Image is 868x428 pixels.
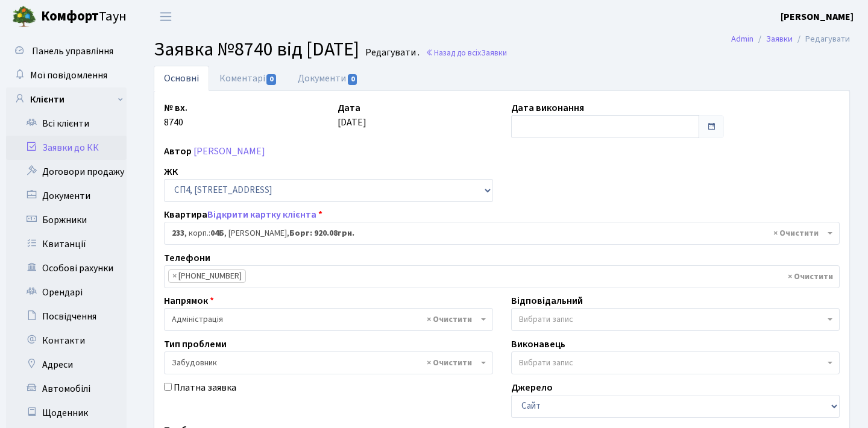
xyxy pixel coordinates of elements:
[6,160,127,184] a: Договори продажу
[511,101,584,115] label: Дата виконання
[6,280,127,304] a: Орендарі
[172,270,177,282] span: ×
[12,5,36,29] img: logo.png
[41,7,127,27] span: Таун
[266,74,276,85] span: 0
[172,227,825,239] span: <b>233</b>, корп.: <b>04Б</b>, Михайлова Людмила Володимирівна, <b>Борг: 920.08грн.</b>
[781,10,854,24] b: [PERSON_NAME]
[6,63,127,87] a: Мої повідомлення
[426,47,507,58] a: Назад до всіхЗаявки
[172,313,478,326] span: Адміністрація
[172,357,478,369] span: Забудовник
[713,27,868,52] nav: breadcrumb
[164,337,227,351] label: Тип проблеми
[773,227,819,239] span: Видалити всі елементи
[6,136,127,160] a: Заявки до КК
[511,380,553,395] label: Джерело
[511,294,583,308] label: Відповідальний
[289,227,354,239] b: Борг: 920.08грн.
[32,45,113,58] span: Панель управління
[348,74,357,85] span: 0
[207,208,316,221] a: Відкрити картку клієнта
[6,87,127,112] a: Клієнти
[766,33,793,45] a: Заявки
[172,227,184,239] b: 233
[519,357,573,369] span: Вибрати запис
[793,33,850,46] li: Редагувати
[731,33,753,45] a: Admin
[338,101,360,115] label: Дата
[151,7,181,27] button: Переключити навігацію
[6,208,127,232] a: Боржники
[6,329,127,353] a: Контакти
[6,184,127,208] a: Документи
[164,294,214,308] label: Напрямок
[174,380,236,395] label: Платна заявка
[6,304,127,329] a: Посвідчення
[155,101,329,138] div: 8740
[363,47,420,58] small: Редагувати .
[168,269,246,283] li: +380958553900
[154,36,359,63] span: Заявка №8740 від [DATE]
[164,144,192,159] label: Автор
[164,251,210,265] label: Телефони
[511,337,565,351] label: Виконавець
[209,66,288,91] a: Коментарі
[519,313,573,326] span: Вибрати запис
[6,353,127,377] a: Адреси
[288,66,368,91] a: Документи
[788,271,833,283] span: Видалити всі елементи
[154,66,209,91] a: Основні
[6,39,127,63] a: Панель управління
[6,377,127,401] a: Автомобілі
[210,227,224,239] b: 04Б
[164,101,187,115] label: № вх.
[781,10,854,24] a: [PERSON_NAME]
[427,313,472,326] span: Видалити всі елементи
[164,207,322,222] label: Квартира
[481,47,507,58] span: Заявки
[6,401,127,425] a: Щоденник
[6,232,127,256] a: Квитанції
[164,351,493,374] span: Забудовник
[30,69,107,82] span: Мої повідомлення
[427,357,472,369] span: Видалити всі елементи
[329,101,502,138] div: [DATE]
[164,165,178,179] label: ЖК
[164,222,840,245] span: <b>233</b>, корп.: <b>04Б</b>, Михайлова Людмила Володимирівна, <b>Борг: 920.08грн.</b>
[41,7,99,26] b: Комфорт
[193,145,265,158] a: [PERSON_NAME]
[164,308,493,331] span: Адміністрація
[6,256,127,280] a: Особові рахунки
[6,112,127,136] a: Всі клієнти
